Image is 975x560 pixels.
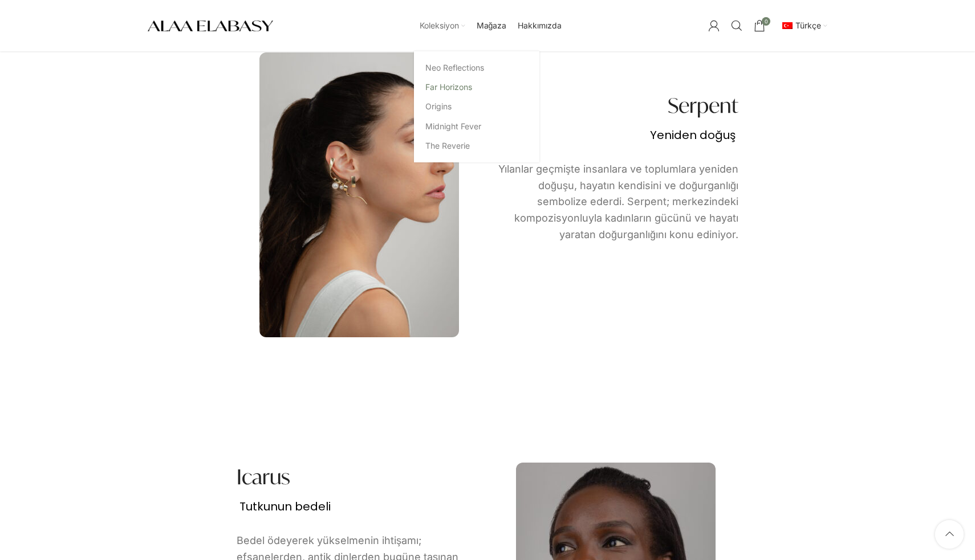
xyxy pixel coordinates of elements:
h3: Serpent [668,91,738,120]
a: Image link [259,189,459,199]
a: Origins [425,97,528,116]
a: Midnight Fever [425,117,528,136]
span: Mağaza [477,21,507,31]
a: The Reverie [425,136,528,156]
a: Koleksiyon [420,14,465,37]
a: Far Horizons [425,77,528,97]
a: Site logo [148,20,273,30]
a: Arama [725,14,748,37]
a: Başa kaydır düğmesi [935,520,964,549]
div: İkincil navigasyon [774,14,833,37]
div: Ana yönlendirici [279,14,702,37]
a: Hakkımızda [518,14,562,37]
span: Türkçe [795,21,821,30]
span: Koleksiyon [420,21,459,31]
span: Hakkımızda [518,21,562,31]
a: 0 [748,14,771,37]
span: Tutkunun bedeli [239,498,331,514]
a: tr_TRTürkçe [779,14,827,37]
h3: Icarus [237,463,290,491]
a: Neo Reflections [425,58,528,77]
a: Mağaza [477,14,507,37]
span: 0 [762,17,770,26]
img: Türkçe [782,22,793,29]
p: Yılanlar geçmişte insanlara ve toplumlara yeniden doğuşu, hayatın kendisini ve doğurganlığı sembo... [493,161,738,243]
span: Yeniden doğuş [650,126,736,142]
